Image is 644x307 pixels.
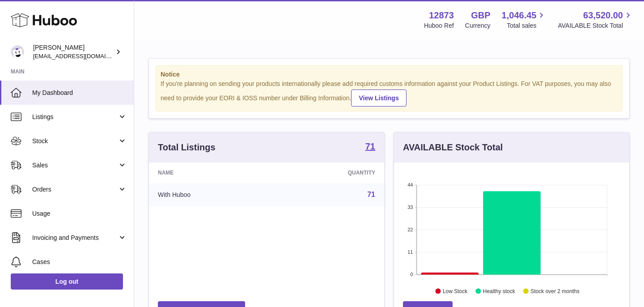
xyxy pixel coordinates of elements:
[365,142,375,151] strong: 71
[443,288,468,294] text: Low Stock
[365,142,375,153] a: 71
[367,191,375,198] a: 71
[32,209,127,218] span: Usage
[351,90,406,107] a: View Listings
[161,70,618,79] strong: Notice
[161,80,618,107] div: If you're planning on sending your products internationally please add required customs informati...
[33,43,114,60] div: [PERSON_NAME]
[32,89,127,97] span: My Dashboard
[32,234,118,242] span: Invoicing and Payments
[149,162,273,183] th: Name
[32,258,127,266] span: Cases
[158,141,216,153] h3: Total Listings
[32,185,118,194] span: Orders
[32,161,118,170] span: Sales
[558,9,633,30] a: 63,520.00 AVAILABLE Stock Total
[11,273,123,290] a: Log out
[558,21,633,30] span: AVAILABLE Stock Total
[583,9,623,21] span: 63,520.00
[465,21,491,30] div: Currency
[11,45,24,59] img: tikhon.oleinikov@sleepandglow.com
[32,137,118,145] span: Stock
[424,21,454,30] div: Huboo Ref
[407,182,413,188] text: 44
[33,52,131,60] span: [EMAIL_ADDRESS][DOMAIN_NAME]
[407,205,413,210] text: 33
[32,113,118,121] span: Listings
[429,9,454,21] strong: 12873
[407,227,413,232] text: 22
[530,288,579,294] text: Stock over 2 months
[502,9,547,30] a: 1,046.45 Total sales
[149,183,273,206] td: With Huboo
[273,162,384,183] th: Quantity
[410,272,413,277] text: 0
[483,288,516,294] text: Healthy stock
[507,21,547,30] span: Total sales
[471,9,490,21] strong: GBP
[403,141,503,153] h3: AVAILABLE Stock Total
[502,9,537,21] span: 1,046.45
[407,249,413,255] text: 11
